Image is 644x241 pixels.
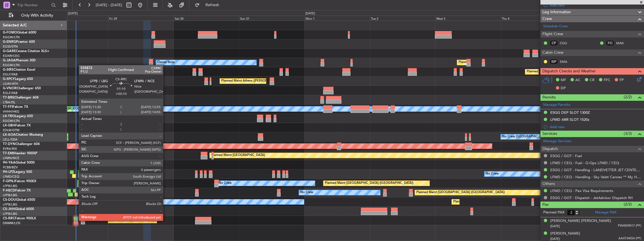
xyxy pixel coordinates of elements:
div: Thu 28 [43,15,108,21]
a: ESGG / GOT - Dispatch - JetAdvisor Dispatch 9H [550,195,633,200]
a: VHHH/HKG [3,110,19,114]
a: EGGW/LTN [3,35,20,39]
span: CS-RRC [3,217,15,220]
span: MF [561,77,566,83]
a: EGLF/FAB [3,91,17,95]
a: ESGG / GOT - Handling - LANDVETTER JET CENTER ESGG/GOT [550,168,641,172]
a: EGSS/STN [3,44,18,49]
div: Wed 3 [435,15,500,21]
a: DNMM/LOS [3,221,20,225]
a: LFMD / CEQ - Handling - Sky Valet Cannes ** My Handling**LFMD / CEQ [550,175,641,179]
div: [PERSON_NAME][GEOGRAPHIC_DATA] ([GEOGRAPHIC_DATA] Intl) [44,105,142,113]
a: FCBB/BZV [3,165,18,169]
a: EVRA/RIX [3,147,17,151]
div: Planned Maint [GEOGRAPHIC_DATA] [211,151,265,160]
a: G-ENRGPraetor 600 [3,40,35,44]
a: EGLF/FAB [3,72,17,77]
div: FO [605,40,615,46]
span: Dispatch Checks and Weather [542,68,596,75]
span: Crew [542,16,552,22]
a: Manage PAX [595,210,616,215]
span: Dispatch [542,146,558,152]
a: F-HECDFalcon 7X [3,189,31,192]
a: T7-DYNChallenger 604 [3,142,40,146]
span: LX-GBH [3,124,15,127]
span: PW4559017 (PP) [618,224,641,228]
span: (3/3) [624,131,632,137]
a: 9H-YAAGlobal 5000 [3,161,35,164]
div: Mon 1 [305,15,370,21]
div: Fri 29 [108,15,173,21]
span: Others [542,181,555,187]
div: Planned Maint [GEOGRAPHIC_DATA] ([GEOGRAPHIC_DATA]) [453,198,542,206]
button: Refresh [192,1,226,10]
div: Thu 4 [501,15,566,21]
div: No Crew [219,179,232,188]
span: G-SIRS [3,68,14,72]
input: Trip Number [17,1,50,9]
a: LFPB/LBG [3,184,17,188]
a: LX-TROLegacy 650 [3,115,33,118]
div: CP [549,40,558,46]
div: Add new [550,3,641,8]
span: Leg Information [542,9,571,15]
div: [DATE] [305,11,315,16]
span: [DATE] [550,237,560,241]
div: [PERSON_NAME] [550,231,580,236]
a: Schedule Crew [543,24,568,29]
label: Planned PAX [543,210,564,215]
div: Planned Maint [GEOGRAPHIC_DATA] ([GEOGRAPHIC_DATA]) [325,179,413,188]
div: Planned Maint [GEOGRAPHIC_DATA] ([GEOGRAPHIC_DATA]) [527,68,615,76]
a: CS-RRCFalcon 900LX [3,217,36,220]
span: Pax [542,202,549,208]
div: Planned Maint [GEOGRAPHIC_DATA] ([GEOGRAPHIC_DATA]) [109,216,198,225]
span: Permits [542,94,556,101]
span: AC [575,77,580,83]
a: 9H-LPZLegacy 500 [3,170,32,174]
span: CS-JHH [3,207,15,211]
a: CGU [560,41,573,46]
a: EGNR/CEG [3,54,20,58]
span: CR [590,77,594,83]
div: Sun 31 [239,15,304,21]
a: LFPB/LBG [3,193,17,197]
a: G-JAGAPhenom 300 [3,59,35,62]
span: 9H-YAA [3,161,15,164]
a: LGAV/ATH [3,82,18,86]
span: G-VNOR [3,87,17,90]
a: G-GARECessna Citation XLS+ [3,50,49,53]
span: G-GARE [3,50,16,53]
div: ESGG DEP SLOT 1300Z [550,110,590,115]
span: T7-EMI [3,152,14,155]
span: T7-BRE [3,96,14,99]
a: F-GPNJFalcon 900EX [3,180,36,183]
span: LX-AOA [3,133,16,137]
div: [PERSON_NAME] [PERSON_NAME] [550,218,611,224]
a: LTBA/ISL [3,100,15,104]
a: LFPB/LBG [3,202,17,207]
a: CS-JHHGlobal 6000 [3,207,34,211]
a: MAX [616,41,629,46]
a: LFMD / CEQ - Fuel - G-Ops LFMD / CEQ [550,160,619,165]
a: Manage Services [543,139,571,144]
span: 9H-LPZ [3,170,14,174]
span: Cabin Crew [542,50,563,56]
a: SMA [560,59,573,64]
span: F-HECD [3,189,15,192]
a: CS-DOUGlobal 6500 [3,198,35,202]
span: FFC [604,77,610,83]
div: Planned Maint Athens ([PERSON_NAME] Intl) [221,77,286,85]
button: Only With Activity [6,11,61,20]
span: FP [620,77,624,83]
a: EDLW/DTM [3,128,19,132]
div: No Crew [GEOGRAPHIC_DATA] (Dublin Intl) [502,133,565,141]
div: [DATE] [68,11,78,16]
a: EGGW/LTN [3,119,20,123]
span: Refresh [201,3,224,7]
span: T7-FFI [3,105,13,109]
span: LX-TRO [3,115,15,118]
a: T7-EMIHawker 900XP [3,152,37,155]
a: LFPB/LBG [3,212,17,216]
div: No Crew [300,188,313,197]
span: G-JAGA [3,59,16,62]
